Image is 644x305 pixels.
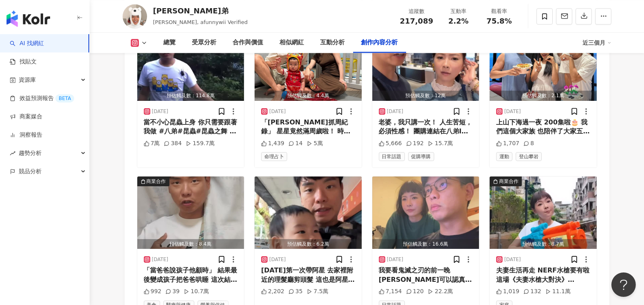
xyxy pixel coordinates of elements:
[261,266,355,284] div: [DATE]第一次帶阿星 去家裡附近的理髮廳剪頭髮 這也是阿星的剪髮初體驗 感覺還不錯啊 大家好像都覺得 星星的新髮型很帥呢 已經期待他吃櫻桃 我幫他配[DEMOGRAPHIC_DATA]音樂的...
[496,152,512,161] span: 運動
[372,176,479,249] button: 預估觸及數：16.6萬
[144,288,162,296] div: 992
[504,108,521,115] div: [DATE]
[490,28,597,101] button: 預估觸及數：2.1萬
[408,152,434,161] span: 促購導購
[10,58,37,66] a: 找貼文
[137,28,244,101] img: post-image
[184,288,209,296] div: 10.7萬
[137,239,244,249] div: 預估觸及數：8.4萬
[10,94,74,102] a: 效益預測報告BETA
[137,91,244,101] div: 預估觸及數：114.8萬
[490,176,597,249] button: 商業合作預估觸及數：8.7萬
[153,6,248,16] div: [PERSON_NAME]弟
[144,118,238,136] div: 當不小心昆蟲上身 你只需要跟著我做 #八弟#昆蟲#昆蟲之舞 #蟲柱#紫禁之巔 #カブトムシ#獨角仙 #甲蟲
[372,28,479,101] img: post-image
[269,108,286,115] div: [DATE]
[406,288,424,296] div: 120
[165,288,180,296] div: 39
[379,152,405,161] span: 日常話題
[255,176,362,249] img: post-image
[379,288,402,296] div: 7,154
[400,17,433,25] span: 217,089
[321,38,345,48] div: 互動分析
[523,139,534,148] div: 8
[372,239,479,249] div: 預估觸及數：16.6萬
[10,131,42,139] a: 洞察報告
[288,288,303,296] div: 35
[19,144,42,162] span: 趨勢分析
[523,288,541,296] div: 132
[186,139,215,148] div: 159.7萬
[152,108,169,115] div: [DATE]
[123,4,147,28] img: KOL Avatar
[164,38,176,48] div: 總覽
[269,256,286,263] div: [DATE]
[152,256,169,263] div: [DATE]
[19,162,42,181] span: 競品分析
[486,17,512,25] span: 75.8%
[583,36,611,49] div: 近三個月
[387,108,404,115] div: [DATE]
[164,139,182,148] div: 384
[261,118,355,136] div: 「[PERSON_NAME]抓周紀錄」 星星竟然滿周歲啦！ 時間也過太快了 猜猜星星抓的是哪三樣呢？ #抓周 #[PERSON_NAME]紀錄
[490,239,597,249] div: 預估觸及數：8.7萬
[496,266,590,284] div: 夫妻生活再走 NERF水槍要有啦 這場《夫妻水槍大對決》 [PERSON_NAME]撿到槍呀 但撿到槍也太大支了 大家趕快進來看我跟[PERSON_NAME]廝殺吧 我要看水流成河啦！！ ———...
[490,176,597,249] img: post-image
[400,7,433,15] div: 追蹤數
[10,150,15,156] span: rise
[379,118,473,136] div: 老婆，我只講一次！ 人生苦短，必須性感！ 團購連結在八弟IG首頁 活動只到9/7號唷
[496,139,519,148] div: 1,707
[233,38,264,48] div: 合作與價值
[490,91,597,101] div: 預估觸及數：2.1萬
[372,91,479,101] div: 預估觸及數：12萬
[137,176,244,249] img: post-image
[496,288,519,296] div: 1,019
[147,177,166,185] div: 商業合作
[280,38,304,48] div: 相似網紅
[545,288,571,296] div: 11.1萬
[499,177,519,185] div: 商業合作
[261,139,284,148] div: 1,439
[19,71,36,89] span: 資源庫
[255,28,362,101] button: 預估觸及數：4.4萬
[372,28,479,101] button: 商業合作預估觸及數：12萬
[307,139,323,148] div: 5萬
[443,7,474,15] div: 互動率
[387,256,404,263] div: [DATE]
[379,266,473,284] div: 我要看鬼滅之刃的前一晚 [PERSON_NAME]可以認真對待一點嗎？ 什麼鬼刃之滅啦 #鬼滅之刃
[406,139,424,148] div: 192
[428,139,453,148] div: 15.7萬
[428,288,453,296] div: 22.2萬
[379,139,402,148] div: 5,666
[192,38,217,48] div: 受眾分析
[490,28,597,101] img: post-image
[153,19,248,25] span: [PERSON_NAME], afunnywii Verified
[137,176,244,249] button: 商業合作預估觸及數：8.4萬
[255,28,362,101] img: post-image
[10,113,42,121] a: 商案媒合
[137,28,244,101] button: 預估觸及數：114.8萬
[255,176,362,249] button: 預估觸及數：6.2萬
[255,239,362,249] div: 預估觸及數：6.2萬
[361,38,398,48] div: 創作內容分析
[484,7,515,15] div: 觀看率
[261,152,287,161] span: 命理占卜
[496,118,590,136] div: 上山下海過一夜 200集啦🎂 我們這個大家族 也陪伴了大家五個年頭 一起到達好幾個山頭 也快到了生命的盡頭 感謝我的幕前小夥伴 跟[PERSON_NAME]的幕後小夥伴 還有大家的支持蛤吶！ 雖...
[307,288,328,296] div: 7.5萬
[448,17,469,25] span: 2.2%
[288,139,303,148] div: 14
[504,256,521,263] div: [DATE]
[7,11,50,27] img: logo
[372,176,479,249] img: post-image
[144,266,238,284] div: 「當爸爸說孩子他顧時」 結果最後變成孩子把爸爸哄睡 這次結局要翻轉了 多虧[PERSON_NAME]準備好 @funs_bio 芳茲滴雞精 給辛苦工作跑外景的[PERSON_NAME] 補補元氣...
[611,272,636,297] iframe: Help Scout Beacon - Open
[144,139,160,148] div: 7萬
[516,152,542,161] span: 登山攀岩
[255,91,362,101] div: 預估觸及數：4.4萬
[261,288,284,296] div: 2,202
[10,39,44,48] a: searchAI 找網紅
